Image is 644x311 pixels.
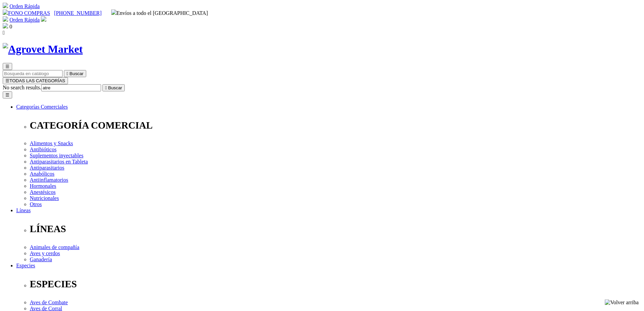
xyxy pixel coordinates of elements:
[3,63,12,70] button: ☰
[30,159,88,164] a: Antiparasitarios en Tableta
[30,257,52,262] a: Ganadería
[30,195,59,201] a: Nutricionales
[5,64,9,69] span: ☰
[3,10,50,16] a: FONO COMPRAS
[30,171,54,177] a: Anabólicos
[30,183,56,189] a: Hormonales
[30,250,60,256] a: Aves y cerdos
[3,16,8,22] img: shopping-cart.svg
[3,85,41,90] span: No search results.
[111,10,208,16] span: Envíos a todo el [GEOGRAPHIC_DATA]
[64,70,86,77] button:  Buscar
[9,3,40,9] a: Orden Rápida
[30,299,68,305] a: Aves de Combate
[5,78,9,83] span: ☰
[16,207,31,213] a: Líneas
[30,279,641,290] p: ESPECIES
[30,153,84,158] a: Suplementos inyectables
[16,263,35,268] a: Especies
[30,244,79,250] a: Animales de compañía
[41,84,101,91] input: Buscar
[70,71,84,76] span: Buscar
[30,201,42,207] a: Otros
[67,71,68,76] i: 
[3,3,8,8] img: shopping-cart.svg
[3,23,8,28] img: shopping-bag.svg
[41,16,46,22] img: user.svg
[9,24,12,29] span: 0
[3,9,8,15] img: phone.svg
[30,177,68,183] a: Antiinflamatorios
[30,140,73,146] a: Alimentos y Snacks
[111,9,117,15] img: delivery-truck.svg
[30,223,641,235] p: LÍNEAS
[3,91,12,98] button: ☰
[16,104,68,110] a: Categorías Comerciales
[54,10,101,16] a: [PHONE_NUMBER]
[108,85,122,90] span: Buscar
[3,43,83,55] img: Agrovet Market
[105,85,107,90] i: 
[30,165,64,171] a: Antiparasitarios
[30,189,55,195] a: Anestésicos
[9,17,40,23] a: Orden Rápida
[3,30,5,36] i: 
[605,299,639,306] img: Volver arriba
[3,77,68,84] button: ☰TODAS LAS CATEGORÍAS
[30,120,641,131] p: CATEGORÍA COMERCIAL
[3,70,63,77] input: Buscar
[102,84,125,91] button:  Buscar
[30,147,56,152] a: Antibióticos
[41,17,46,23] a: Acceda a su cuenta de cliente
